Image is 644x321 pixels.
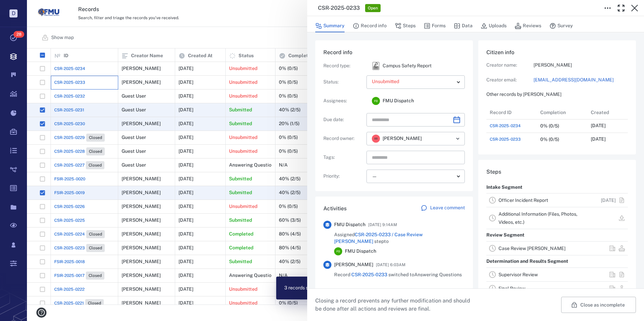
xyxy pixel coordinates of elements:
[561,297,636,313] button: Close as incomplete
[323,116,364,123] p: Due date :
[323,173,364,180] p: Priority :
[334,272,462,278] span: Record switched to
[323,63,364,69] p: Record type :
[315,297,476,313] p: Closing a record prevents any further modification and should be done after all actions and revie...
[366,5,379,11] span: Open
[353,20,387,32] button: Record info
[424,20,446,32] button: Forms
[430,205,465,211] p: Leave comment
[490,136,521,142] a: CSR-2025-0233
[323,154,364,161] p: Tags :
[515,20,541,32] button: Reviews
[13,31,24,38] span: 28
[383,63,431,69] p: Campus Safety Report
[323,205,347,213] h6: Activities
[534,77,628,83] a: [EMAIL_ADDRESS][DOMAIN_NAME]
[498,211,577,225] a: Additional Information (Files, Photos, Videos, etc.)
[540,103,566,122] div: Completion
[540,137,559,142] div: 0% (0/5)
[478,160,636,309] div: StepsIntake SegmentOfficer Incident Report[DATE]Additional Information (Files, Photos, Videos, et...
[372,97,380,105] div: F D
[372,135,380,143] div: R R
[15,5,29,11] span: Help
[486,229,524,241] p: Review Segment
[478,40,636,160] div: Citizen infoCreator name:[PERSON_NAME]Creator email:[EMAIL_ADDRESS][DOMAIN_NAME]Other records by ...
[537,106,587,119] div: Completion
[368,221,397,229] span: [DATE] 9:14AM
[481,20,507,32] button: Uploads
[323,79,364,85] p: Status :
[315,40,473,197] div: Record infoRecord type:icon Campus Safety ReportCampus Safety ReportStatus:Assignees:FDFMU Dispat...
[601,197,616,204] p: [DATE]
[315,197,473,294] div: ActivitiesLeave commentFMU Dispatch[DATE] 9:14AMAssignedCSR-2025-0233 / Case Review [PERSON_NAME]...
[372,173,454,180] div: —
[383,98,414,104] span: FMU Dispatch
[486,106,537,119] div: Record ID
[414,272,462,277] span: Answering Questions
[601,1,614,15] button: Toggle to Edit Boxes
[323,48,465,57] h6: Record info
[334,247,342,255] div: F D
[315,20,345,32] button: Summary
[486,77,534,83] p: Creator email:
[383,135,422,142] span: [PERSON_NAME]
[323,98,364,104] p: Assignees :
[318,4,360,12] h3: CSR-2025-0233
[486,48,628,57] h6: Citizen info
[486,168,628,176] h6: Steps
[591,103,609,122] div: Created
[549,20,573,32] button: Survey
[591,136,606,143] p: [DATE]
[334,232,423,244] a: CSR-2025-0233 / Case Review [PERSON_NAME]
[323,135,364,142] p: Record owner :
[486,181,522,193] p: Intake Segment
[334,261,373,268] span: [PERSON_NAME]
[486,255,568,267] p: Determination and Results Segment
[334,221,365,228] span: FMU Dispatch
[490,123,521,129] a: CSR-2025-0234
[534,62,628,69] p: [PERSON_NAME]
[376,261,406,269] span: [DATE] 6:03AM
[372,62,380,70] div: Campus Safety Report
[454,20,473,32] button: Data
[334,231,465,245] span: Assigned step to
[498,286,525,291] a: Final Review
[498,198,548,203] a: Officer Incident Report
[453,134,462,143] button: Open
[351,272,387,277] a: CSR-2025-0233
[395,20,416,32] button: Steps
[628,1,641,15] button: Close
[486,91,628,98] p: Other records by [PERSON_NAME]
[614,1,628,15] button: Toggle Fullscreen
[486,62,534,69] p: Creator name:
[490,103,512,122] div: Record ID
[421,205,465,213] a: Leave comment
[9,9,18,17] p: D
[540,123,559,129] div: 0% (0/5)
[372,78,454,85] p: Unsubmitted
[591,122,606,129] p: [DATE]
[498,272,538,277] a: Supervisor Review
[345,248,376,255] span: FMU Dispatch
[498,246,566,251] a: Case Review [PERSON_NAME]
[587,106,638,119] div: Created
[450,113,463,127] button: Choose date
[372,62,380,70] img: icon Campus Safety Report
